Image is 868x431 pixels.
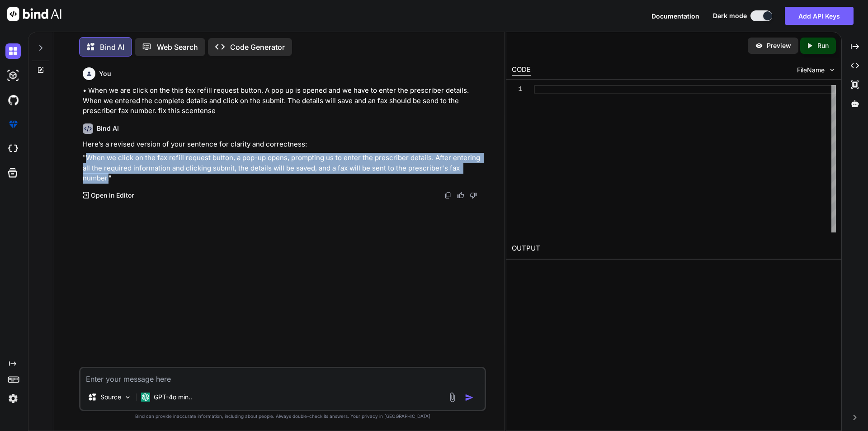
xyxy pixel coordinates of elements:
img: darkAi-studio [5,68,21,83]
img: GPT-4o mini [141,393,150,402]
p: Code Generator [230,42,285,52]
img: githubDark [5,92,21,108]
p: Bind can provide inaccurate information, including about people. Always double-check its answers.... [79,413,486,420]
p: Bind AI [100,42,124,52]
span: FileName [797,66,825,75]
img: Pick Models [124,393,132,401]
p: Web Search [157,42,198,52]
img: Bind AI [7,7,61,21]
p: Preview [767,41,791,50]
img: darkChat [5,43,21,59]
p: Source [100,393,121,402]
img: dislike [470,192,477,199]
p: Run [817,41,829,50]
h2: OUTPUT [506,238,841,259]
p: Here’s a revised version of your sentence for clarity and correctness: [83,139,484,150]
span: Documentation [651,12,699,20]
img: cloudideIcon [5,141,21,156]
img: settings [5,391,21,406]
img: preview [755,42,763,50]
button: Add API Keys [785,7,854,25]
img: copy [444,192,452,199]
img: icon [465,393,474,402]
button: Documentation [651,11,699,21]
img: like [457,192,464,199]
img: attachment [447,392,458,403]
p: GPT-4o min.. [154,393,192,402]
img: chevron down [828,66,836,74]
div: CODE [512,65,531,76]
p: • When we are click on the this fax refill request button. A pop up is opened and we have to ente... [83,85,484,116]
span: Dark mode [713,11,747,20]
div: 1 [512,85,522,94]
h6: Bind AI [97,124,119,133]
img: premium [5,117,21,132]
p: Open in Editor [91,191,134,200]
h6: You [99,69,111,78]
p: "When we click on the fax refill request button, a pop-up opens, prompting us to enter the prescr... [83,153,484,184]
